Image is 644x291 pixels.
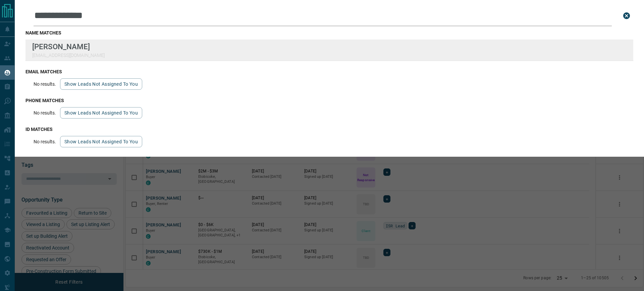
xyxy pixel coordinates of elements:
h3: id matches [25,127,633,132]
p: No results. [34,110,56,116]
p: No results. [34,139,56,144]
p: [EMAIL_ADDRESS][DOMAIN_NAME] [32,53,105,58]
button: show leads not assigned to you [60,136,142,147]
p: [PERSON_NAME] [32,42,105,51]
button: show leads not assigned to you [60,107,142,119]
h3: name matches [25,30,633,35]
button: show leads not assigned to you [60,78,142,90]
h3: email matches [25,69,633,74]
h3: phone matches [25,98,633,103]
button: close search bar [620,9,633,22]
p: No results. [34,81,56,87]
